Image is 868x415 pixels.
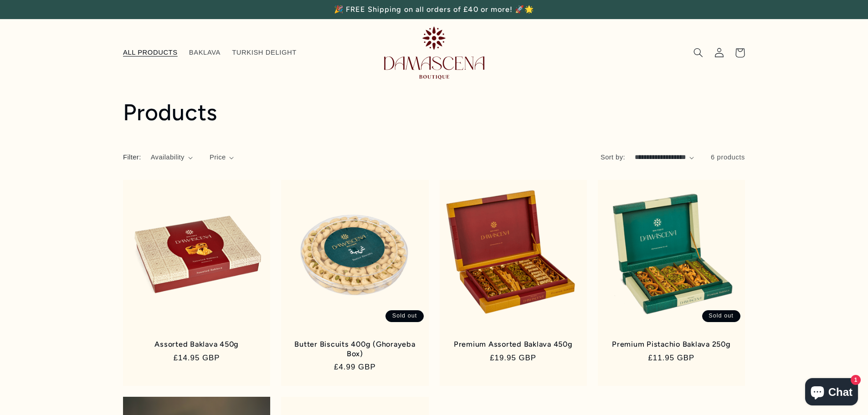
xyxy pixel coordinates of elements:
[449,340,577,349] a: Premium Assorted Baklava 450g
[232,48,297,57] span: TURKISH DELIGHT
[601,154,625,161] label: Sort by:
[802,378,861,408] inbox-online-store-chat: Shopify online store chat
[117,43,183,63] a: ALL PRODUCTS
[210,153,234,163] summary: Price
[123,48,178,57] span: ALL PRODUCTS
[384,26,484,79] img: Damascena Boutique
[189,48,221,57] span: BAKLAVA
[123,98,745,127] h1: Products
[380,23,488,82] a: Damascena Boutique
[607,340,735,349] a: Premium Pistachio Baklava 250g
[151,153,193,163] summary: Availability (0 selected)
[183,43,226,63] a: BAKLAVA
[123,153,141,163] h2: Filter:
[210,153,226,163] span: Price
[133,340,261,349] a: Assorted Baklava 450g
[688,42,709,63] summary: Search
[291,340,419,359] a: Butter Biscuits 400g (Ghorayeba Box)
[711,154,745,161] span: 6 products
[226,43,303,63] a: TURKISH DELIGHT
[151,153,185,163] span: Availability
[334,5,534,14] span: 🎉 FREE Shipping on all orders of £40 or more! 🚀🌟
